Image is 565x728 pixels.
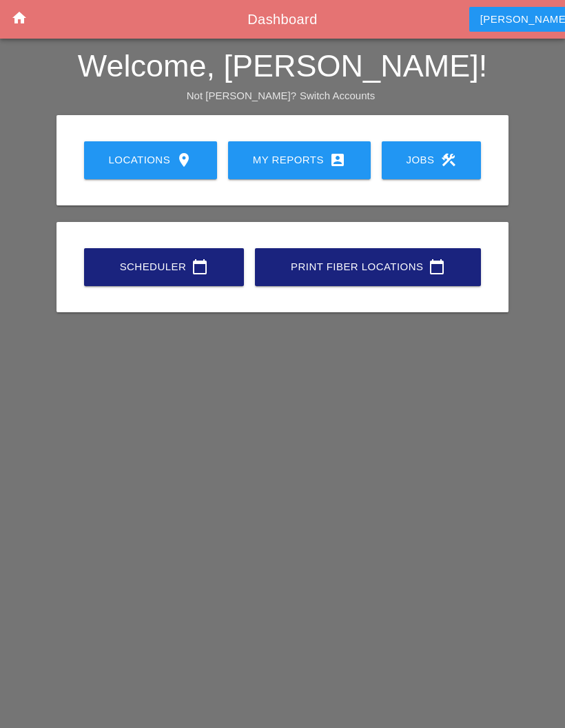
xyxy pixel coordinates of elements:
div: My Reports [250,152,349,168]
i: location_on [176,152,192,168]
div: Print Fiber Locations [277,259,459,275]
a: Print Fiber Locations [255,248,481,286]
div: Jobs [404,152,460,168]
div: Locations [106,152,195,168]
i: construction [440,152,457,168]
i: calendar_today [192,259,208,275]
a: Scheduler [84,248,244,286]
a: Jobs [382,141,482,179]
a: My Reports [228,141,371,179]
a: Switch Accounts [300,90,375,101]
i: home [11,10,28,26]
i: account_box [329,152,346,168]
span: Dashboard [247,12,317,27]
a: Locations [84,141,217,179]
div: Scheduler [106,259,222,275]
i: calendar_today [429,259,445,275]
span: Not [PERSON_NAME]? [187,90,296,101]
